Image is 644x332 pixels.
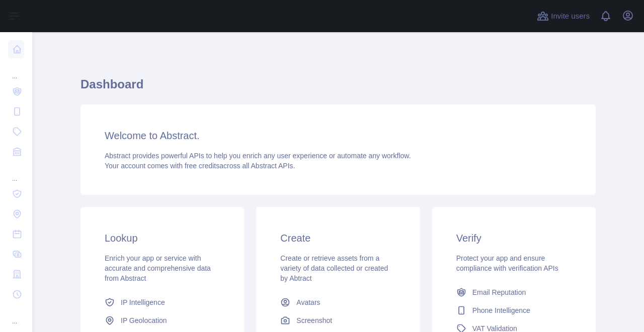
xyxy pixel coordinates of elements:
[456,231,572,245] h3: Verify
[296,315,332,325] span: Screenshot
[8,305,24,325] div: ...
[276,293,399,311] a: Avatars
[280,231,395,245] h3: Create
[105,231,220,245] h3: Lookup
[456,254,558,272] span: Protect your app and ensure compliance with verification APIs
[472,287,526,297] span: Email Reputation
[8,163,24,183] div: ...
[101,293,224,311] a: IP Intelligence
[8,60,24,80] div: ...
[452,301,576,319] a: Phone Intelligence
[105,162,295,170] span: Your account comes with across all Abstract APIs.
[276,311,399,329] a: Screenshot
[121,297,165,307] span: IP Intelligence
[101,311,224,329] a: IP Geolocation
[105,254,211,282] span: Enrich your app or service with accurate and comprehensive data from Abstract
[280,254,388,282] span: Create or retrieve assets from a variety of data collected or created by Abtract
[452,283,576,301] a: Email Reputation
[105,152,411,160] span: Abstract provides powerful APIs to help you enrich any user experience or automate any workflow.
[121,315,167,325] span: IP Geolocation
[551,11,590,22] span: Invite users
[185,162,219,170] span: free credits
[105,129,572,143] h3: Welcome to Abstract.
[80,76,596,100] h1: Dashboard
[296,297,320,307] span: Avatars
[472,305,530,315] span: Phone Intelligence
[535,8,592,24] button: Invite users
